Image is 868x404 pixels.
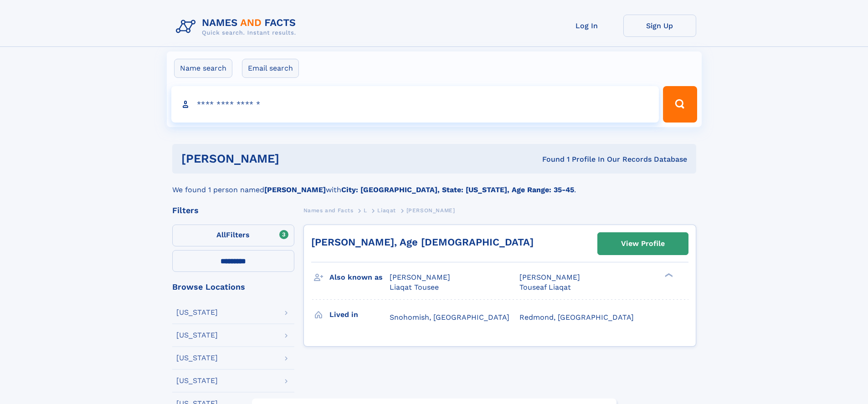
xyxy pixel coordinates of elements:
[621,233,665,254] div: View Profile
[216,230,226,239] span: All
[329,270,390,285] h3: Also known as
[172,225,294,246] label: Filters
[181,153,411,164] h1: [PERSON_NAME]
[519,283,571,291] span: Touseaf Liaqat
[598,233,688,255] a: View Profile
[406,207,455,214] span: [PERSON_NAME]
[176,332,218,339] div: [US_STATE]
[341,185,574,194] b: City: [GEOGRAPHIC_DATA], State: [US_STATE], Age Range: 35-45
[519,273,580,281] span: [PERSON_NAME]
[176,377,218,384] div: [US_STATE]
[663,272,673,278] div: ❯
[623,15,696,37] a: Sign Up
[242,59,299,78] label: Email search
[311,236,534,248] a: [PERSON_NAME], Age [DEMOGRAPHIC_DATA]
[519,313,634,322] span: Redmond, [GEOGRAPHIC_DATA]
[172,174,696,195] div: We found 1 person named with .
[176,309,218,316] div: [US_STATE]
[390,283,439,291] span: Liaqat Tousee
[364,207,367,214] span: L
[329,307,390,322] h3: Lived in
[390,273,450,281] span: [PERSON_NAME]
[364,205,367,216] a: L
[264,185,326,194] b: [PERSON_NAME]
[172,283,294,291] div: Browse Locations
[663,86,697,123] button: Search Button
[550,15,623,37] a: Log In
[172,15,303,39] img: Logo Names and Facts
[174,59,232,78] label: Name search
[172,206,294,215] div: Filters
[377,205,396,216] a: Liaqat
[171,86,659,123] input: search input
[176,354,218,362] div: [US_STATE]
[303,205,354,216] a: Names and Facts
[411,154,687,164] div: Found 1 Profile In Our Records Database
[377,207,396,214] span: Liaqat
[390,313,509,322] span: Snohomish, [GEOGRAPHIC_DATA]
